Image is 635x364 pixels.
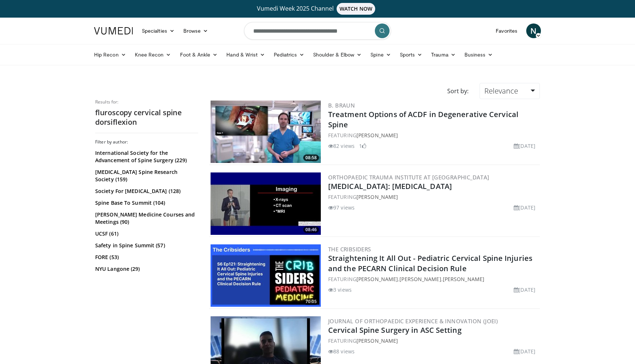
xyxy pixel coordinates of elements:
a: Cervical Spine Surgery in ASC Setting [328,325,462,335]
h2: fluroscopy cervical spine dorsiflexion [95,108,198,127]
a: [PERSON_NAME] [399,276,441,283]
a: [PERSON_NAME] [356,132,398,139]
a: Hand & Wrist [222,47,269,62]
a: [MEDICAL_DATA] Spine Research Society (159) [95,168,196,183]
a: FORE (53) [95,254,196,261]
a: Pediatrics [269,47,309,62]
a: UCSF (61) [95,230,196,237]
a: Relevance [480,83,540,99]
div: FEATURING [328,193,538,201]
span: WATCH NOW [337,3,376,15]
a: International Society for the Advancement of Spine Surgery (229) [95,149,196,164]
div: FEATURING , , [328,275,538,283]
li: 3 views [328,286,352,294]
a: 70:05 [211,244,321,307]
a: [PERSON_NAME] Medicine Courses and Meetings (90) [95,211,196,226]
a: NYU Langone (29) [95,265,196,273]
img: VuMedi Logo [94,27,133,34]
a: N [526,23,541,38]
li: [DATE] [514,347,535,355]
li: 82 views [328,142,355,150]
a: Hip Recon [90,47,130,62]
a: Browse [179,23,213,38]
li: 97 views [328,204,355,211]
a: Society For [MEDICAL_DATA] (128) [95,188,196,195]
a: Orthopaedic Trauma Institute at [GEOGRAPHIC_DATA] [328,174,489,181]
a: Safety in Spine Summit (57) [95,242,196,249]
a: Foot & Ankle [176,47,222,62]
a: The Cribsiders [328,245,371,253]
input: Search topics, interventions [244,22,391,40]
li: 88 views [328,347,355,355]
div: Sort by: [442,83,474,99]
a: [PERSON_NAME] [443,276,484,283]
a: [MEDICAL_DATA]: [MEDICAL_DATA] [328,181,452,191]
a: Journal of Orthopaedic Experience & Innovation (JOEI) [328,317,498,325]
a: Vumedi Week 2025 ChannelWATCH NOW [95,3,540,15]
p: Results for: [95,99,198,105]
a: Favorites [491,23,522,38]
a: Spine [366,47,395,62]
a: Sports [395,47,427,62]
a: Business [460,47,498,62]
li: [DATE] [514,142,535,150]
a: [PERSON_NAME] [356,193,398,200]
a: B. Braun [328,102,355,109]
a: Spine Base To Summit (104) [95,199,196,207]
a: 08:46 [211,172,321,235]
img: 8300e3d2-3c64-4d20-aebd-8eddedbf431f.300x170_q85_crop-smart_upscale.jpg [211,172,321,235]
a: Trauma [427,47,460,62]
a: Straightening It All Out - Pediatric Cervical Spine Injuries and the PECARN Clinical Decision Rule [328,253,532,273]
li: [DATE] [514,204,535,211]
h3: Filter by author: [95,139,198,145]
a: [PERSON_NAME] [356,276,398,283]
span: 08:58 [303,154,319,161]
li: 1 [359,142,366,150]
a: [PERSON_NAME] [356,337,398,344]
img: f75d539d-bd04-4486-b044-4fc7a3b252e2.300x170_q85_crop-smart_upscale.jpg [211,244,321,307]
a: Treatment Options of ACDF in Degenerative Cervical Spine [328,109,519,130]
a: Shoulder & Elbow [309,47,366,62]
li: [DATE] [514,286,535,294]
a: 08:58 [211,101,321,163]
div: FEATURING [328,131,538,139]
a: Knee Recon [130,47,176,62]
span: 70:05 [303,298,319,305]
div: FEATURING [328,337,538,345]
img: 009a77ed-cfd7-46ce-89c5-e6e5196774e0.300x170_q85_crop-smart_upscale.jpg [211,101,321,163]
span: 08:46 [303,226,319,233]
a: Specialties [137,23,179,38]
span: Relevance [484,86,518,96]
